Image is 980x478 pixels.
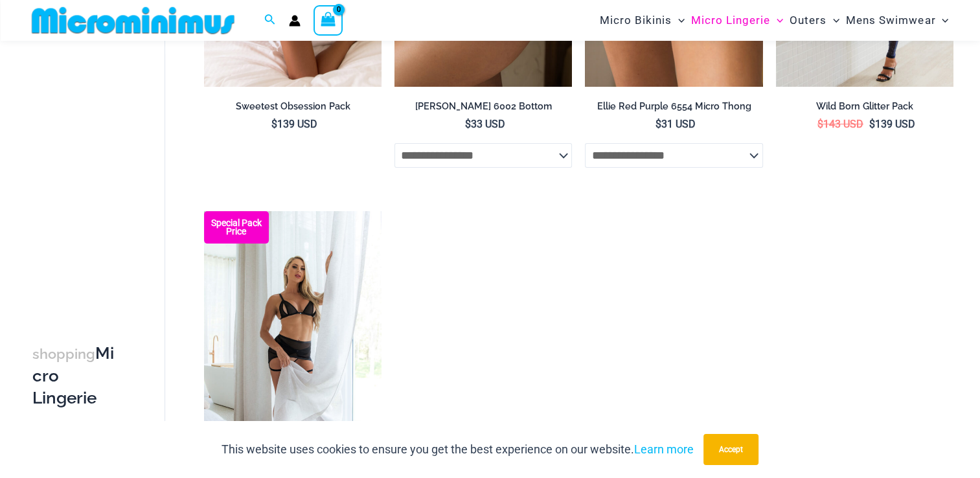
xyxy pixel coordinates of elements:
bdi: 33 USD [465,118,505,130]
a: Learn more [634,442,694,456]
nav: Site Navigation [595,2,954,39]
h2: Ellie Red Purple 6554 Micro Thong [585,100,762,113]
span: $ [271,118,277,130]
p: This website uses cookies to ensure you get the best experience on our website. [222,440,694,459]
a: Sweetest Obsession Pack [204,100,382,117]
a: Seduction Black 1034 Bra 6034 Bottom 5019 skirt 11 Seduction Black 1034 Bra 6034 Bottom 5019 skir... [204,211,382,477]
bdi: 31 USD [655,118,696,130]
span: Menu Toggle [672,4,685,37]
span: $ [465,118,471,130]
span: Menu Toggle [935,4,948,37]
a: [PERSON_NAME] 6002 Bottom [394,100,572,117]
img: MM SHOP LOGO FLAT [27,6,240,35]
a: Account icon link [289,15,301,27]
h2: Wild Born Glitter Pack [776,100,953,113]
span: $ [869,118,875,130]
a: Mens SwimwearMenu ToggleMenu Toggle [843,4,952,37]
a: Micro BikinisMenu ToggleMenu Toggle [597,4,688,37]
a: Micro LingerieMenu ToggleMenu Toggle [688,4,786,37]
span: Outers [790,4,826,37]
b: Special Pack Price [204,219,269,236]
h2: [PERSON_NAME] 6002 Bottom [394,100,572,113]
bdi: 139 USD [271,118,317,130]
bdi: 143 USD [817,118,863,130]
h3: Micro Lingerie [32,343,119,409]
a: Search icon link [264,12,276,28]
span: Menu Toggle [826,4,839,37]
span: $ [817,118,823,130]
bdi: 139 USD [869,118,915,130]
a: View Shopping Cart, empty [313,5,343,35]
span: Mens Swimwear [846,4,935,37]
a: Wild Born Glitter Pack [776,100,953,117]
span: shopping [32,346,95,362]
span: Menu Toggle [770,4,783,37]
a: Ellie Red Purple 6554 Micro Thong [585,100,762,117]
h2: Sweetest Obsession Pack [204,100,382,113]
span: $ [655,118,661,130]
a: OutersMenu ToggleMenu Toggle [786,4,843,37]
span: Micro Bikinis [600,4,672,37]
img: Seduction Black 1034 Bra 6034 Bottom 5019 skirt 11 [204,211,382,477]
iframe: TrustedSite Certified [32,43,149,302]
button: Accept [703,434,758,465]
span: Micro Lingerie [691,4,770,37]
